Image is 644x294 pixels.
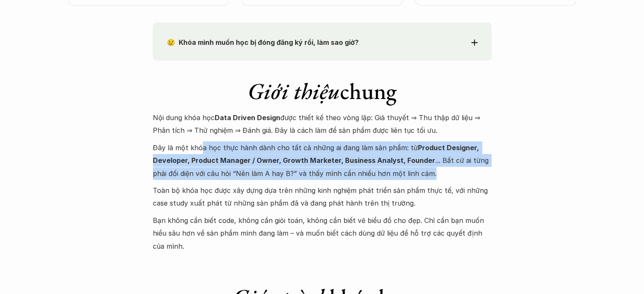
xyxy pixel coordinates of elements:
h1: chung [153,77,492,105]
p: Bạn không cần biết code, không cần giỏi toán, không cần biết vẽ biểu đồ cho đẹp. Chỉ cần bạn muốn... [153,214,492,253]
strong: Data Driven Design [215,113,280,122]
p: Đây là một khóa học thực hành dành cho tất cả những ai đang làm sản phẩm: từ ... Bất cứ ai từng p... [153,141,492,180]
p: Toàn bộ khóa học được xây dựng dựa trên những kinh nghiệm phát triển sản phẩm thực tế, với những ... [153,184,492,210]
em: Giới thiệu [248,76,340,106]
strong: 😢 Khóa mình muốn học bị đóng đăng ký rồi, làm sao giờ? [167,38,359,47]
p: Nội dung khóa học được thiết kế theo vòng lặp: Giả thuyết ⇒ Thu thập dữ liệu ⇒ Phân tích ⇒ Thử ng... [153,111,492,137]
